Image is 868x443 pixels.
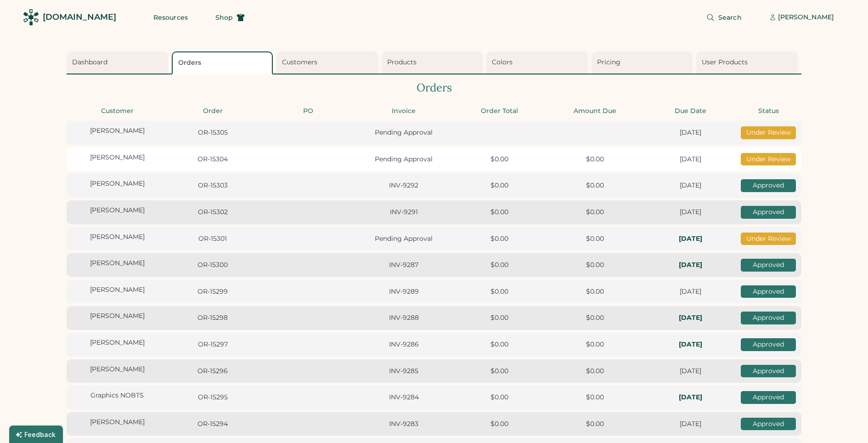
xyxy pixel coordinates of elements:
[645,181,735,190] div: [DATE]
[168,234,258,244] div: OR-15301
[72,391,162,400] div: Graphics NOBTS
[492,58,585,67] div: Colors
[72,179,162,188] div: [PERSON_NAME]
[597,58,690,67] div: Pricing
[645,393,735,402] div: In-Hands: Thu, Sep 11, 2025
[204,8,256,27] button: Shop
[454,340,544,349] div: $0.00
[741,391,796,404] div: Approved
[168,155,258,164] div: OR-15304
[67,80,801,96] div: Orders
[645,107,735,116] div: Due Date
[168,313,258,323] div: OR-15298
[454,155,544,164] div: $0.00
[645,155,735,164] div: [DATE]
[72,338,162,347] div: [PERSON_NAME]
[359,287,449,296] div: INV-9289
[550,367,640,376] div: $0.00
[168,107,258,116] div: Order
[695,8,753,27] button: Search
[359,420,449,429] div: INV-9283
[359,155,449,164] div: Pending Approval
[454,181,544,190] div: $0.00
[454,208,544,217] div: $0.00
[741,206,796,219] div: Approved
[645,208,735,217] div: [DATE]
[741,179,796,192] div: Approved
[741,338,796,351] div: Approved
[72,418,162,427] div: [PERSON_NAME]
[359,128,449,137] div: Pending Approval
[645,420,735,429] div: [DATE]
[72,233,162,242] div: [PERSON_NAME]
[263,107,353,116] div: PO
[454,234,544,244] div: $0.00
[168,287,258,296] div: OR-15299
[359,367,449,376] div: INV-9285
[168,181,258,190] div: OR-15303
[72,107,162,116] div: Customer
[550,181,640,190] div: $0.00
[741,312,796,324] div: Approved
[359,234,449,244] div: Pending Approval
[550,261,640,270] div: $0.00
[550,234,640,244] div: $0.00
[168,393,258,402] div: OR-15295
[359,313,449,323] div: INV-9288
[454,393,544,402] div: $0.00
[282,58,375,67] div: Customers
[550,313,640,323] div: $0.00
[454,367,544,376] div: $0.00
[454,420,544,429] div: $0.00
[718,14,742,21] span: Search
[741,365,796,378] div: Approved
[741,259,796,272] div: Approved
[168,128,258,137] div: OR-15305
[168,261,258,270] div: OR-15300
[454,107,544,116] div: Order Total
[142,8,199,27] button: Resources
[454,287,544,296] div: $0.00
[178,58,270,68] div: Orders
[741,233,796,245] div: Under Review
[168,420,258,429] div: OR-15294
[359,208,449,217] div: INV-9291
[359,107,449,116] div: Invoice
[359,181,449,190] div: INV-9292
[72,365,162,374] div: [PERSON_NAME]
[168,367,258,376] div: OR-15296
[215,14,233,21] span: Shop
[645,367,735,376] div: [DATE]
[550,287,640,296] div: $0.00
[168,340,258,349] div: OR-15297
[550,107,640,116] div: Amount Due
[72,126,162,136] div: [PERSON_NAME]
[645,128,735,137] div: [DATE]
[454,261,544,270] div: $0.00
[72,153,162,162] div: [PERSON_NAME]
[72,285,162,295] div: [PERSON_NAME]
[645,287,735,296] div: [DATE]
[550,340,640,349] div: $0.00
[72,259,162,268] div: [PERSON_NAME]
[645,340,735,349] div: In-Hands: Sun, Sep 7, 2025
[778,13,834,22] div: [PERSON_NAME]
[645,261,735,270] div: In-Hands: Thu, Sep 4, 2025
[23,9,39,25] img: Rendered Logo - Screens
[43,11,116,23] div: [DOMAIN_NAME]
[72,312,162,321] div: [PERSON_NAME]
[741,107,796,116] div: Status
[550,420,640,429] div: $0.00
[550,393,640,402] div: $0.00
[741,153,796,166] div: Under Review
[702,58,795,67] div: User Products
[550,208,640,217] div: $0.00
[550,155,640,164] div: $0.00
[741,126,796,139] div: Under Review
[359,261,449,270] div: INV-9287
[387,58,480,67] div: Products
[359,393,449,402] div: INV-9284
[645,313,735,323] div: In-Hands: Thu, Sep 4, 2025
[741,418,796,431] div: Approved
[168,208,258,217] div: OR-15302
